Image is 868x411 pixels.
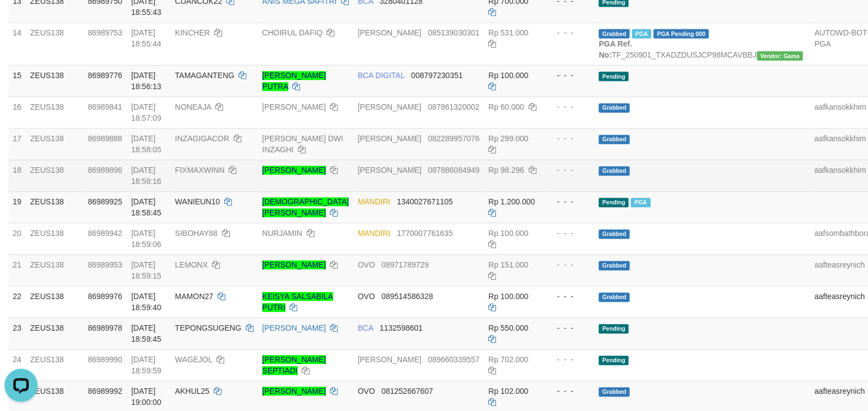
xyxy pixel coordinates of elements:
[262,260,326,269] a: [PERSON_NAME]
[358,387,375,395] span: OVO
[631,198,650,207] span: Marked by aaftanly
[26,286,84,317] td: ZEUS138
[131,71,162,91] span: [DATE] 18:56:13
[599,103,630,112] span: Grabbed
[26,191,84,223] td: ZEUS138
[175,134,229,143] span: INZAGIGACOR
[599,198,629,207] span: Pending
[131,197,162,217] span: [DATE] 18:58:45
[262,323,326,332] a: [PERSON_NAME]
[8,223,26,254] td: 20
[88,71,122,80] span: 86989776
[8,286,26,317] td: 22
[549,133,591,144] div: - - -
[489,166,525,174] span: Rp 98.296
[131,28,162,48] span: [DATE] 18:55:44
[88,134,122,143] span: 86989888
[489,387,529,395] span: Rp 102.000
[549,291,591,302] div: - - -
[8,22,26,65] td: 14
[175,260,208,269] span: LEMONX
[131,102,162,122] span: [DATE] 18:57:09
[88,166,122,174] span: 86989896
[131,260,162,280] span: [DATE] 18:59:15
[358,166,421,174] span: [PERSON_NAME]
[549,354,591,365] div: - - -
[358,28,421,37] span: [PERSON_NAME]
[358,292,375,301] span: OVO
[428,355,479,364] span: Copy 089660339557 to clipboard
[358,229,390,238] span: MANDIRI
[8,254,26,286] td: 21
[131,292,162,312] span: [DATE] 18:59:40
[358,134,421,143] span: [PERSON_NAME]
[358,355,421,364] span: [PERSON_NAME]
[489,323,529,332] span: Rp 550.000
[599,71,629,81] span: Pending
[88,387,122,395] span: 86989992
[262,71,326,91] a: [PERSON_NAME] PUTRA
[4,4,38,38] button: Open LiveChat chat widget
[549,27,591,38] div: - - -
[549,196,591,207] div: - - -
[358,197,390,206] span: MANDIRI
[88,28,122,37] span: 86989753
[26,65,84,96] td: ZEUS138
[549,386,591,397] div: - - -
[428,28,479,37] span: Copy 085139030301 to clipboard
[428,102,479,111] span: Copy 087861320002 to clipboard
[88,197,122,206] span: 86989925
[489,229,529,238] span: Rp 100.000
[489,260,529,269] span: Rp 151.000
[8,191,26,223] td: 19
[549,70,591,81] div: - - -
[131,229,162,249] span: [DATE] 18:59:06
[599,387,630,397] span: Grabbed
[428,166,479,174] span: Copy 087886084949 to clipboard
[358,260,375,269] span: OVO
[88,323,122,332] span: 86989978
[599,166,630,176] span: Grabbed
[599,29,630,38] span: Grabbed
[411,71,463,80] span: Copy 008797230351 to clipboard
[358,102,421,111] span: [PERSON_NAME]
[26,96,84,128] td: ZEUS138
[358,71,405,80] span: BCA DIGITAL
[381,387,433,395] span: Copy 081252667607 to clipboard
[8,65,26,96] td: 15
[262,229,302,238] a: NURJAMIN
[262,102,326,111] a: [PERSON_NAME]
[489,71,529,80] span: Rp 100.000
[262,355,326,375] a: [PERSON_NAME] SEPTIADI
[8,96,26,128] td: 16
[131,387,162,407] span: [DATE] 19:00:00
[175,387,209,395] span: AKHUL25
[26,349,84,381] td: ZEUS138
[599,356,629,365] span: Pending
[654,29,709,38] span: PGA Pending
[175,28,210,37] span: KINCHER
[262,197,349,217] a: [DEMOGRAPHIC_DATA][PERSON_NAME]
[549,101,591,112] div: - - -
[595,22,810,65] td: TF_250901_TXADZDUSJCP98MCAVBBJ
[88,229,122,238] span: 86989942
[549,165,591,176] div: - - -
[131,166,162,186] span: [DATE] 18:58:16
[175,229,218,238] span: SIBOHAY88
[26,128,84,160] td: ZEUS138
[88,355,122,364] span: 86989990
[599,324,629,333] span: Pending
[175,71,234,80] span: TAMAGANTENG
[175,355,212,364] span: WAGEJOL
[489,134,529,143] span: Rp 299.000
[26,160,84,191] td: ZEUS138
[26,254,84,286] td: ZEUS138
[632,29,652,38] span: Marked by aafRornrotha
[757,51,804,60] span: Vendor URL: https://trx31.1velocity.biz
[8,160,26,191] td: 18
[489,102,525,111] span: Rp 60.000
[599,229,630,239] span: Grabbed
[397,197,453,206] span: Copy 1340027671105 to clipboard
[262,292,333,312] a: KEISYA SALSABILA PUTRI
[397,229,453,238] span: Copy 1770007761635 to clipboard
